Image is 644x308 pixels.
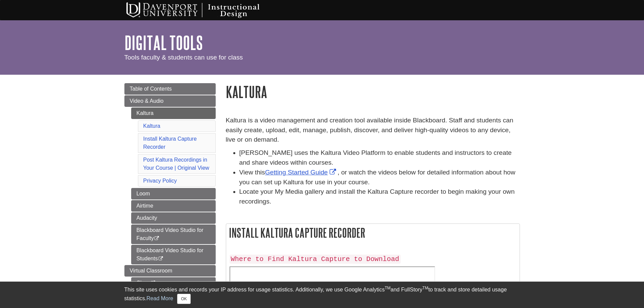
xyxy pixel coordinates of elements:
[385,286,390,290] sup: TM
[423,286,428,290] sup: TM
[130,86,172,92] span: Table of Contents
[131,108,216,119] a: Kaltura
[226,116,520,145] p: Kaltura is a video management and creation tool available inside Blackboard. Staff and students c...
[230,255,401,264] code: Where to Find Kaltura Capture to Download
[150,281,156,285] i: This link opens in a new window
[226,224,520,242] h2: Install Kaltura Capture Recorder
[124,83,216,95] a: Table of Contents
[143,178,177,184] a: Privacy Policy
[131,212,216,224] a: Audacity
[143,136,197,150] a: Install Kaltura Capture Recorder
[239,187,520,207] li: Locate your My Media gallery and install the Kaltura Capture recorder to begin making your own re...
[130,268,172,274] span: Virtual Classroom
[131,245,216,264] a: Blackboard Video Studio for Students
[226,83,520,100] h1: Kaltura
[124,95,216,107] a: Video & Audio
[121,2,283,19] img: Davenport University Instructional Design
[265,169,338,176] a: Link opens in new window
[143,157,209,171] a: Post Kaltura Recordings in Your Course | Original View
[239,168,520,187] li: View this , or watch the videos below for detailed information about how you can set up Kaltura f...
[124,54,243,61] span: Tools faculty & students can use for class
[131,200,216,212] a: Airtime
[154,236,160,241] i: This link opens in a new window
[124,265,216,277] a: Virtual Classroom
[131,277,216,289] a: Class
[146,295,173,301] a: Read More
[158,257,164,261] i: This link opens in a new window
[131,224,216,244] a: Blackboard Video Studio for Faculty
[177,294,190,304] button: Close
[131,188,216,199] a: Loom
[124,286,520,304] div: This site uses cookies and records your IP address for usage statistics. Additionally, we use Goo...
[143,123,161,129] a: Kaltura
[130,98,164,104] span: Video & Audio
[239,148,520,168] li: [PERSON_NAME] uses the Kaltura Video Platform to enable students and instructors to create and sh...
[124,32,203,53] a: Digital Tools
